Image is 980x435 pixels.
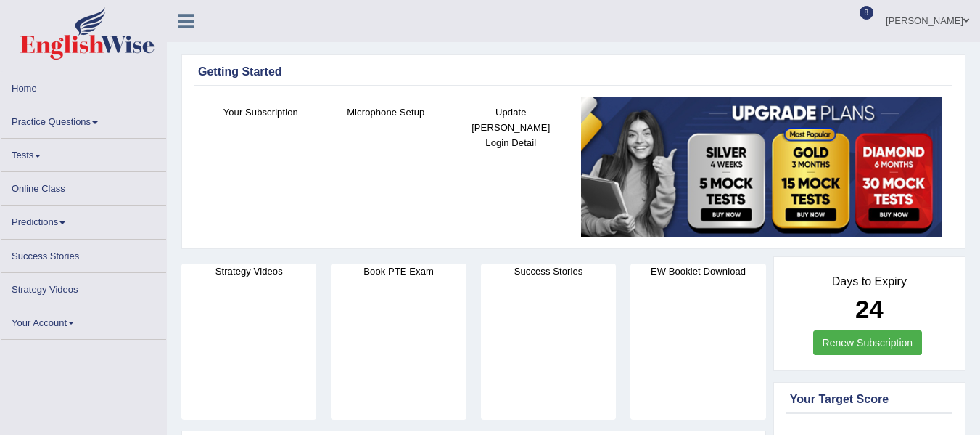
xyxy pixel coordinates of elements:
[581,97,942,237] img: small5.jpg
[860,6,874,20] span: 8
[181,264,316,279] h4: Strategy Videos
[1,206,166,234] a: Predictions
[1,172,166,200] a: Online Class
[331,105,442,120] h4: Microphone Setup
[813,330,923,355] a: Renew Subscription
[456,105,567,150] h4: Update [PERSON_NAME] Login Detail
[790,275,949,288] h4: Days to Expiry
[1,240,166,268] a: Success Stories
[205,105,316,120] h4: Your Subscription
[855,295,884,323] b: 24
[198,63,949,81] div: Getting Started
[1,72,166,100] a: Home
[331,264,466,279] h4: Book PTE Exam
[790,391,949,408] div: Your Target Score
[1,105,166,134] a: Practice Questions
[630,264,765,279] h4: EW Booklet Download
[1,139,166,167] a: Tests
[1,306,166,335] a: Your Account
[1,273,166,301] a: Strategy Videos
[481,264,616,279] h4: Success Stories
